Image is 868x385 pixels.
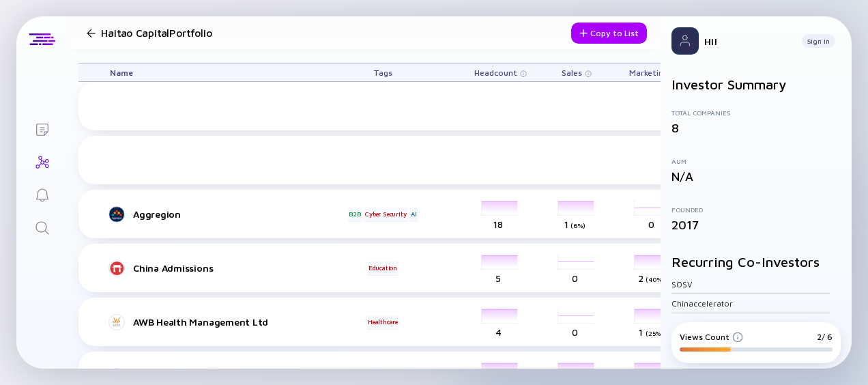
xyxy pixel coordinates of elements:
a: China Admissions [110,260,345,276]
a: Chinaccelerator [671,298,733,309]
a: Reminders [16,177,68,210]
h2: Investor Summary [671,76,841,92]
h2: Recurring Co-Investors [671,254,841,270]
div: Hi! [704,35,791,47]
img: Profile Picture [671,27,699,55]
div: Aggregion [133,208,345,220]
span: Marketing [629,68,668,78]
a: Investor Map [16,145,68,177]
div: Total Companies [671,109,841,117]
a: AWB Health Management Ltd [110,314,345,330]
button: Sign In [802,34,835,48]
div: 2017 [671,218,841,232]
div: China Admissions [133,262,345,274]
div: Views Count [680,332,743,342]
a: Lists [16,112,68,145]
div: Cyber Security [364,208,407,221]
a: [DOMAIN_NAME] [110,368,345,384]
a: SOSV [671,279,692,289]
div: Tags [345,63,421,81]
button: Copy to List [571,23,647,44]
a: Search [16,210,68,243]
div: Name [99,63,345,81]
div: AUM [671,157,841,165]
div: N/A [671,169,841,184]
div: B2B [347,208,362,221]
span: Sales [562,68,582,78]
div: 8 [671,121,841,135]
h1: Haitao Capital Portfolio [101,27,212,39]
div: Education [367,261,399,275]
a: Aggregion [110,206,345,223]
div: 2/ 6 [817,332,833,342]
div: Healthcare [366,315,399,329]
div: Founded [671,205,841,214]
span: Headcount [474,68,517,78]
div: AWB Health Management Ltd [133,316,345,328]
div: AI [409,208,418,221]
